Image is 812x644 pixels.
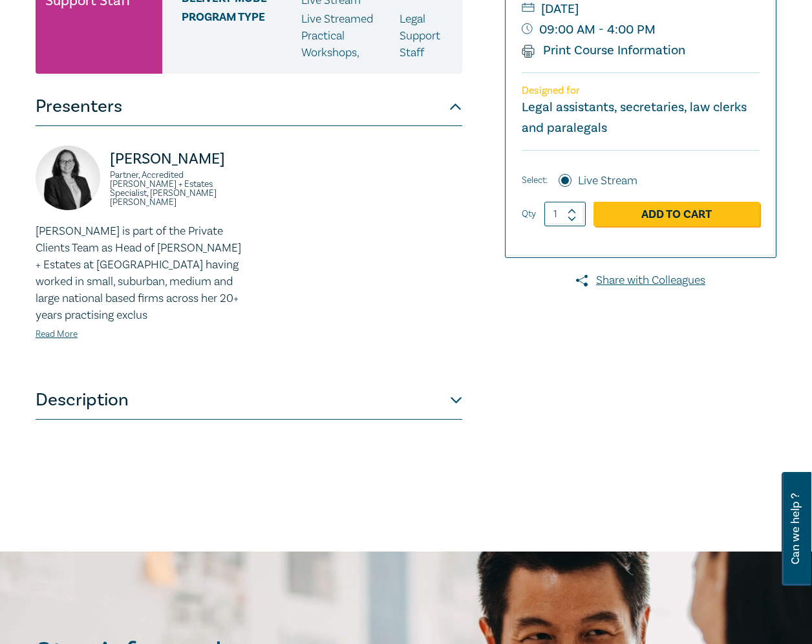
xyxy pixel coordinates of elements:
[578,173,637,189] label: Live Stream
[593,202,760,226] a: Add to Cart
[400,11,453,61] p: Legal Support Staff
[36,223,241,324] p: [PERSON_NAME] is part of the Private Clients Team as Head of [PERSON_NAME] + Estates at [GEOGRAPH...
[110,149,241,169] p: [PERSON_NAME]
[522,85,760,97] p: Designed for
[522,19,760,40] small: 09:00 AM - 4:00 PM
[301,11,400,61] p: Live Streamed Practical Workshops ,
[505,272,776,289] a: Share with Colleagues
[544,202,586,226] input: 1
[522,207,536,221] label: Qty
[36,328,78,340] a: Read More
[36,381,462,420] button: Description
[522,42,685,59] a: Print Course Information
[36,87,462,126] button: Presenters
[36,145,100,210] img: https://s3.ap-southeast-2.amazonaws.com/leo-cussen-store-production-content/Contacts/Naomi%20Guye...
[522,99,747,136] small: Legal assistants, secretaries, law clerks and paralegals
[110,171,241,207] small: Partner, Accredited [PERSON_NAME] + Estates Specialist, [PERSON_NAME] [PERSON_NAME]
[789,480,802,578] span: Can we help ?
[522,173,548,188] span: Select:
[182,11,301,61] span: Program type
